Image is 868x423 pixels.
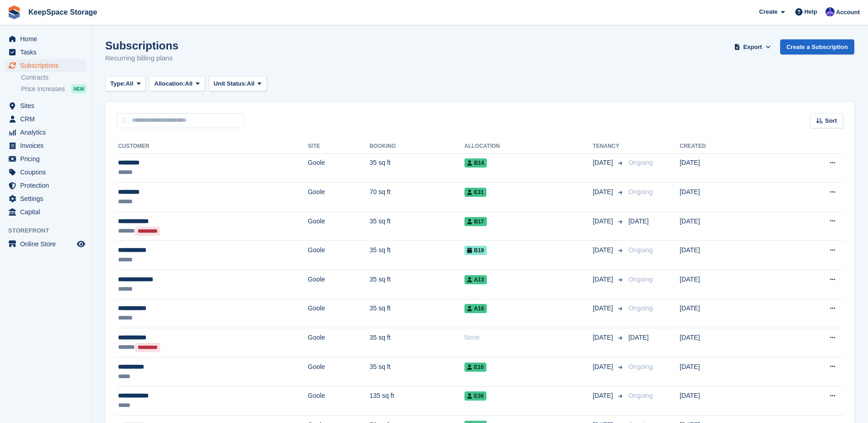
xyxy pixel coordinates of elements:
[836,8,860,17] span: Account
[370,241,464,270] td: 35 sq ft
[5,139,86,152] a: menu
[20,113,75,125] span: CRM
[628,363,652,370] span: Ongoing
[21,85,65,93] span: Price increases
[308,139,370,154] th: Site
[370,139,464,154] th: Booking
[593,275,615,284] span: [DATE]
[110,79,126,88] span: Type:
[464,139,593,154] th: Allocation
[5,99,86,112] a: menu
[308,357,370,386] td: Goole
[20,152,75,165] span: Pricing
[25,5,101,20] a: KeepSpace Storage
[5,46,86,59] a: menu
[628,276,652,283] span: Ongoing
[370,153,464,183] td: 35 sq ft
[214,79,247,88] span: Unit Status:
[370,211,464,241] td: 35 sq ft
[308,211,370,241] td: Goole
[679,139,774,154] th: Created
[464,217,487,226] span: B17
[7,5,21,19] img: stora-icon-8386f47178a22dfd0bd8f6a31ec36ba5ce8667c1dd55bd0f319d3a0aa187defe.svg
[5,206,86,218] a: menu
[593,362,615,372] span: [DATE]
[20,126,75,139] span: Analytics
[20,192,75,205] span: Settings
[370,357,464,386] td: 35 sq ft
[5,152,86,165] a: menu
[464,391,486,401] span: E36
[370,299,464,328] td: 35 sq ft
[780,39,854,54] a: Create a Subscription
[679,386,774,416] td: [DATE]
[20,139,75,152] span: Invoices
[370,386,464,416] td: 135 sq ft
[593,245,615,255] span: [DATE]
[105,39,178,52] h1: Subscriptions
[149,76,205,92] button: Allocation: All
[593,217,615,226] span: [DATE]
[733,39,773,54] button: Export
[308,270,370,299] td: Goole
[126,79,134,88] span: All
[20,59,75,72] span: Subscriptions
[5,126,86,139] a: menu
[5,33,86,45] a: menu
[21,84,86,94] a: Price increases NEW
[5,192,86,205] a: menu
[308,386,370,416] td: Goole
[679,328,774,358] td: [DATE]
[628,188,652,195] span: Ongoing
[209,76,267,92] button: Unit Status: All
[464,246,487,255] span: B19
[593,158,615,168] span: [DATE]
[679,270,774,299] td: [DATE]
[593,187,615,197] span: [DATE]
[308,153,370,183] td: Goole
[8,226,91,235] span: Storefront
[825,116,837,125] span: Sort
[464,158,487,168] span: B14
[75,239,86,249] a: Preview store
[759,7,777,16] span: Create
[5,59,86,72] a: menu
[593,304,615,313] span: [DATE]
[5,166,86,179] a: menu
[679,183,774,212] td: [DATE]
[628,304,652,312] span: Ongoing
[20,206,75,218] span: Capital
[593,391,615,401] span: [DATE]
[20,46,75,59] span: Tasks
[804,7,817,16] span: Help
[105,76,146,92] button: Type: All
[20,166,75,179] span: Coupons
[247,79,255,88] span: All
[679,299,774,328] td: [DATE]
[308,328,370,358] td: Goole
[679,211,774,241] td: [DATE]
[185,79,193,88] span: All
[743,43,762,52] span: Export
[679,241,774,270] td: [DATE]
[370,183,464,212] td: 70 sq ft
[628,246,652,254] span: Ongoing
[308,241,370,270] td: Goole
[825,7,835,16] img: Chloe Clark
[464,363,486,372] span: E16
[20,33,75,45] span: Home
[628,334,648,341] span: [DATE]
[679,357,774,386] td: [DATE]
[71,84,86,93] div: NEW
[20,238,75,250] span: Online Store
[20,99,75,112] span: Sites
[464,333,593,342] div: None
[20,179,75,192] span: Protection
[5,238,86,250] a: menu
[370,328,464,358] td: 35 sq ft
[5,179,86,192] a: menu
[628,392,652,399] span: Ongoing
[370,270,464,299] td: 35 sq ft
[464,275,487,284] span: A13
[105,53,178,64] p: Recurring billing plans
